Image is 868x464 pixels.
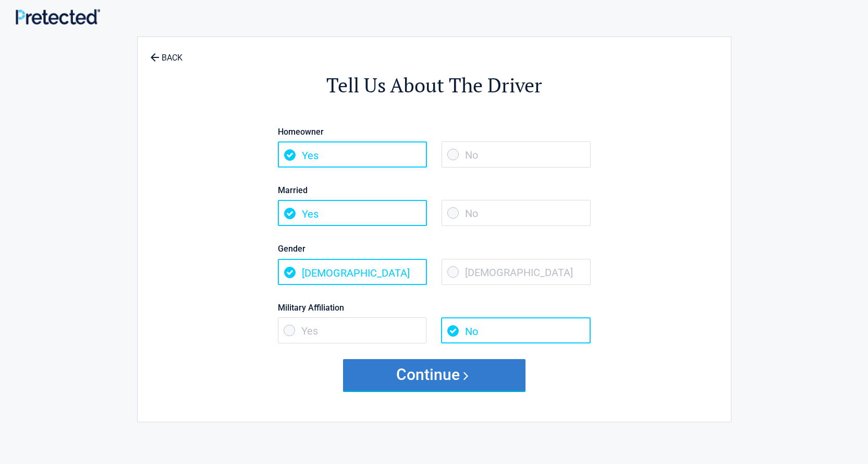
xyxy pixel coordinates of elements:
[148,44,185,62] a: BACK
[278,317,427,343] span: Yes
[442,259,591,285] span: [DEMOGRAPHIC_DATA]
[278,183,591,197] label: Married
[278,242,591,256] label: Gender
[195,72,674,99] h2: Tell Us About The Driver
[278,125,591,139] label: Homeowner
[442,200,591,226] span: No
[278,301,591,315] label: Military Affiliation
[278,259,427,285] span: [DEMOGRAPHIC_DATA]
[343,359,525,390] button: Continue
[442,141,591,168] span: No
[16,9,100,24] img: Main Logo
[278,141,427,168] span: Yes
[278,200,427,226] span: Yes
[441,317,590,343] span: No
